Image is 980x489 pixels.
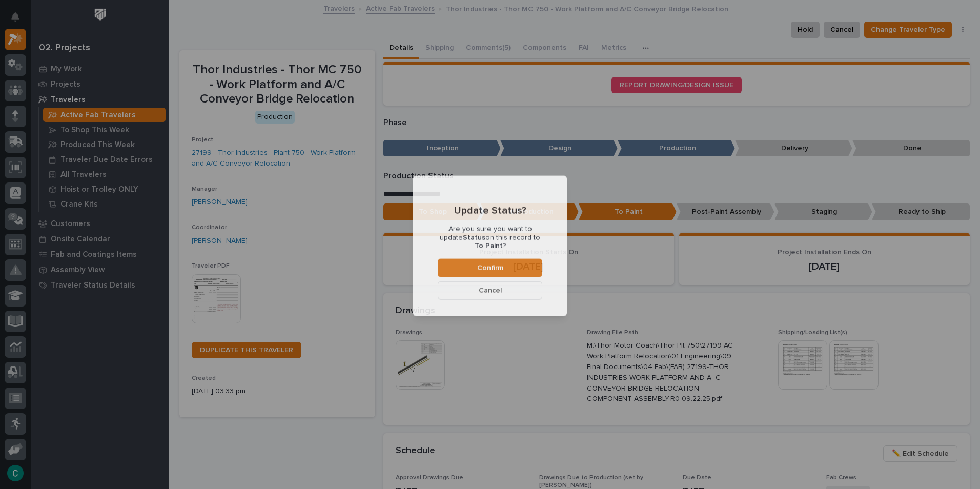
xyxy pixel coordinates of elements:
button: Cancel [438,281,542,300]
b: To Paint [475,242,503,250]
span: Confirm [477,263,503,273]
button: Confirm [438,259,542,277]
p: Update Status? [454,204,526,216]
b: Status [463,234,485,241]
p: Are you sure you want to update on this record to ? [438,225,542,250]
span: Cancel [479,286,502,295]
